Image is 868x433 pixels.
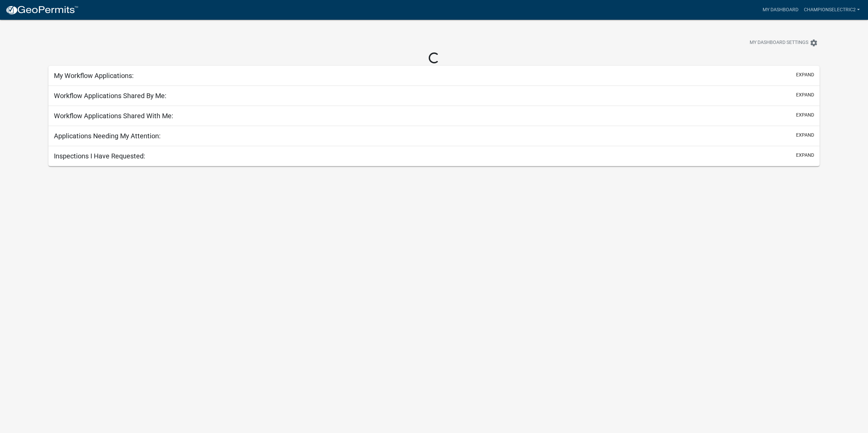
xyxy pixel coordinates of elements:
h5: My Workflow Applications: [54,72,134,80]
h5: Workflow Applications Shared By Me: [54,92,166,100]
i: settings [810,39,818,47]
button: My Dashboard Settingssettings [744,36,823,49]
button: expand [796,71,814,78]
button: expand [796,152,814,159]
span: My Dashboard Settings [750,39,808,47]
button: expand [796,111,814,119]
a: championselectric2 [801,3,863,16]
h5: Inspections I Have Requested: [54,152,145,160]
button: expand [796,132,814,139]
button: expand [796,91,814,98]
h5: Workflow Applications Shared With Me: [54,112,173,120]
h5: Applications Needing My Attention: [54,132,161,140]
a: My Dashboard [760,3,801,16]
